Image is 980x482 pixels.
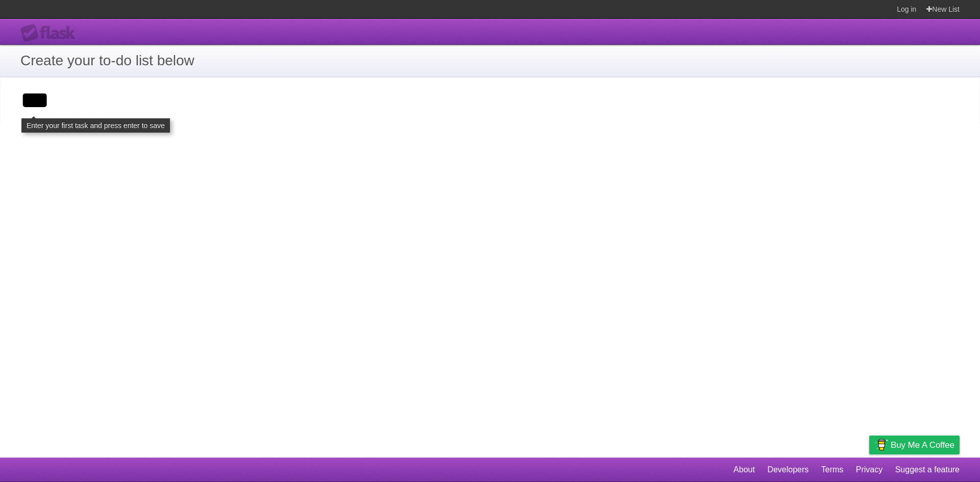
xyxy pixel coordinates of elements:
[869,436,960,454] a: Buy me a coffee
[821,460,844,479] a: Terms
[20,50,960,71] h1: Create your to-do list below
[20,24,82,42] div: Flask
[856,460,883,479] a: Privacy
[891,436,954,454] span: Buy me a coffee
[874,436,888,453] img: Buy me a coffee
[895,460,960,479] a: Suggest a feature
[733,460,755,479] a: About
[767,460,808,479] a: Developers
